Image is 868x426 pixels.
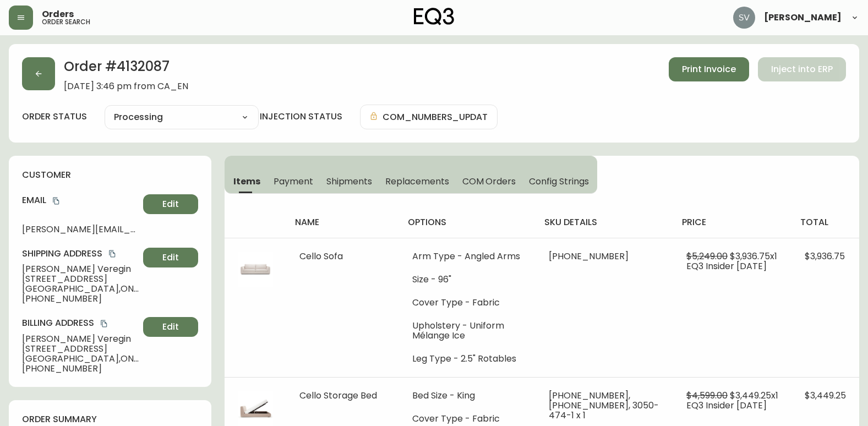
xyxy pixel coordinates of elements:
span: Cello Sofa [299,250,343,263]
label: order status [22,111,87,123]
span: [PHONE_NUMBER], [PHONE_NUMBER], 3050-474-1 x 1 [549,389,659,422]
span: [PHONE_NUMBER] [22,294,139,304]
span: Payment [274,176,313,187]
span: Edit [162,198,179,210]
h4: total [800,216,850,228]
span: Cello Storage Bed [299,389,377,402]
span: COM Orders [462,176,516,187]
span: [STREET_ADDRESS] [22,274,139,284]
span: Edit [162,321,179,333]
li: Leg Type - 2.5" Rotables [412,354,522,364]
img: logo [414,8,455,25]
img: 45241420-8630-4ac5-a831-cec8f4bef19eOptional[cello-queen-fabric-storage-bed].jpg [238,391,273,426]
span: [PERSON_NAME] Veregin [22,264,139,274]
h4: Shipping Address [22,248,139,260]
span: Items [233,176,260,187]
li: Size - 96" [412,275,522,285]
span: $3,449.25 [805,389,846,402]
span: $3,936.75 x 1 [730,250,777,263]
span: [STREET_ADDRESS] [22,344,139,354]
span: EQ3 Insider [DATE] [686,260,767,272]
h4: Billing Address [22,317,139,329]
span: [GEOGRAPHIC_DATA] , ON , M4X 1V7 , CA [22,284,139,294]
span: [PHONE_NUMBER] [22,364,139,374]
img: 0ef69294c49e88f033bcbeb13310b844 [733,7,755,29]
h4: sku details [544,216,664,228]
button: copy [99,318,110,329]
span: Edit [162,252,179,264]
button: Edit [143,248,198,267]
button: copy [107,248,118,259]
span: Orders [42,10,74,19]
h4: order summary [22,413,198,425]
span: [PERSON_NAME][EMAIL_ADDRESS][DOMAIN_NAME] [22,225,139,234]
span: [PERSON_NAME] Veregin [22,334,139,344]
li: Bed Size - King [412,391,522,401]
h4: customer [22,169,198,181]
span: [DATE] 3:46 pm from CA_EN [64,81,188,91]
h4: price [682,216,783,228]
span: Print Invoice [682,63,736,75]
h4: Email [22,194,139,206]
img: c5d2ca1b-892c-4fd1-9775-0a61c35ceee8.jpg [238,252,273,287]
span: [GEOGRAPHIC_DATA] , ON , M4T 1E3 , CA [22,354,139,364]
button: Edit [143,317,198,337]
button: copy [51,195,62,206]
span: EQ3 Insider [DATE] [686,399,767,412]
li: Upholstery - Uniform Mélange Ice [412,321,522,341]
span: $4,599.00 [686,389,728,402]
span: Config Strings [529,176,588,187]
h5: order search [42,19,90,25]
button: Print Invoice [669,57,749,81]
span: $3,449.25 x 1 [730,389,778,402]
span: $5,249.00 [686,250,728,263]
h4: injection status [260,111,342,123]
li: Arm Type - Angled Arms [412,252,522,261]
span: [PERSON_NAME] [764,13,842,22]
li: Cover Type - Fabric [412,298,522,308]
h2: Order # 4132087 [64,57,188,81]
h4: options [408,216,526,228]
span: Replacements [385,176,449,187]
li: Cover Type - Fabric [412,414,522,424]
span: [PHONE_NUMBER] [549,250,629,263]
h4: name [295,216,390,228]
span: $3,936.75 [805,250,845,263]
button: Edit [143,194,198,214]
span: Shipments [326,176,373,187]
